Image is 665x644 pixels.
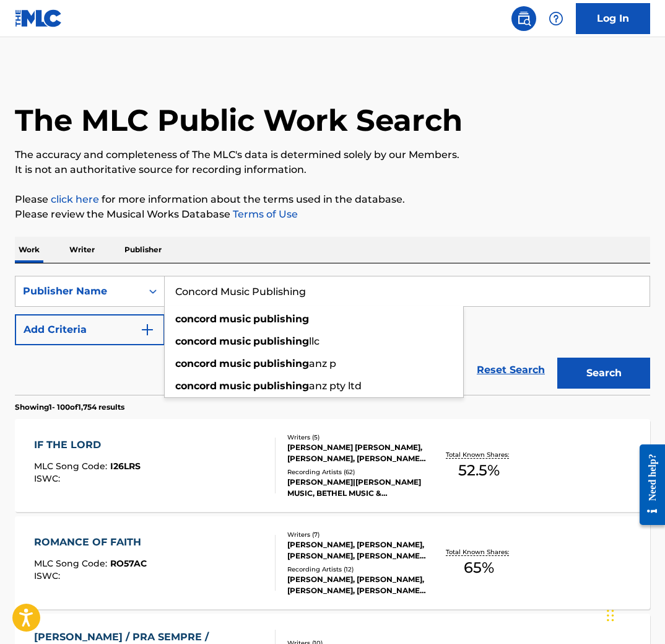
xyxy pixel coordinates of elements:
strong: music [219,380,251,392]
img: search [516,11,531,26]
p: Publisher [121,237,165,263]
strong: concord [175,358,217,369]
p: Total Known Shares: [446,547,512,557]
a: IF THE LORDMLC Song Code:I26LRSISWC:Writers (5)[PERSON_NAME] [PERSON_NAME], [PERSON_NAME], [PERSO... [15,419,650,512]
div: Publisher Name [23,284,134,299]
strong: music [219,313,251,325]
p: Please review the Musical Works Database [15,207,650,222]
div: Help [544,6,568,31]
a: Log In [576,3,650,34]
a: ROMANCE OF FAITHMLC Song Code:RO57ACISWC:Writers (7)[PERSON_NAME], [PERSON_NAME], [PERSON_NAME], ... [15,516,650,609]
strong: publishing [253,358,309,369]
strong: music [219,335,251,347]
strong: publishing [253,335,309,347]
div: [PERSON_NAME]|[PERSON_NAME] MUSIC, BETHEL MUSIC & [PERSON_NAME], [PERSON_NAME]|[PERSON_NAME] MUSI... [287,477,427,499]
h1: The MLC Public Work Search [15,102,463,139]
img: help [549,11,563,26]
div: Writers ( 5 ) [287,433,427,442]
div: Recording Artists ( 62 ) [287,467,427,477]
div: [PERSON_NAME], [PERSON_NAME], [PERSON_NAME], [PERSON_NAME], [PERSON_NAME], [PERSON_NAME], [PERSON... [287,539,427,562]
img: 9d2ae6d4665cec9f34b9.svg [140,322,155,337]
p: Showing 1 - 100 of 1,754 results [15,402,124,413]
p: Writer [66,237,98,263]
div: Writers ( 7 ) [287,530,427,539]
div: [PERSON_NAME], [PERSON_NAME], [PERSON_NAME], [PERSON_NAME], [PERSON_NAME] [287,574,427,596]
strong: concord [175,380,217,392]
a: click here [51,193,99,205]
p: It is not an authoritative source for recording information. [15,162,650,177]
form: Search Form [15,276,650,395]
a: Reset Search [471,356,551,384]
div: IF THE LORD [34,438,141,452]
strong: concord [175,313,217,325]
span: I26LRS [110,461,141,472]
span: MLC Song Code : [34,461,110,472]
p: Please for more information about the terms used in the database. [15,192,650,207]
p: Total Known Shares: [446,450,512,459]
span: llc [309,335,319,347]
span: RO57AC [110,558,147,569]
button: Search [557,358,650,389]
p: Work [15,237,43,263]
a: Public Search [511,6,536,31]
div: ROMANCE OF FAITH [34,535,147,550]
strong: music [219,358,251,369]
span: ISWC : [34,473,63,484]
span: 52.5 % [458,459,500,482]
iframe: Resource Center [630,435,665,535]
span: 65 % [464,557,494,579]
div: Recording Artists ( 12 ) [287,565,427,574]
span: anz pty ltd [309,380,362,392]
strong: publishing [253,313,309,325]
a: Terms of Use [230,208,298,220]
iframe: Chat Widget [603,584,665,644]
strong: concord [175,335,217,347]
div: [PERSON_NAME] [PERSON_NAME], [PERSON_NAME], [PERSON_NAME], [PERSON_NAME], [PERSON_NAME] [287,442,427,464]
span: anz p [309,358,336,369]
img: MLC Logo [15,9,63,27]
p: The accuracy and completeness of The MLC's data is determined solely by our Members. [15,148,650,162]
strong: publishing [253,380,309,392]
div: Drag [607,597,614,634]
span: MLC Song Code : [34,558,110,569]
button: Add Criteria [15,314,165,345]
span: ISWC : [34,570,63,581]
